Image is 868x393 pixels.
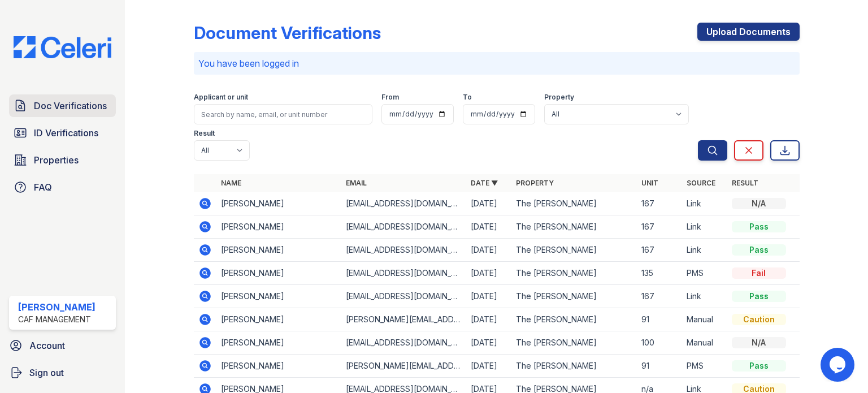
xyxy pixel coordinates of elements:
[682,308,727,331] td: Manual
[732,267,786,279] div: Fail
[9,94,116,117] a: Doc Verifications
[221,179,241,187] a: Name
[216,355,341,378] td: [PERSON_NAME]
[511,331,636,355] td: The [PERSON_NAME]
[194,129,215,138] label: Result
[637,215,682,239] td: 167
[511,215,636,239] td: The [PERSON_NAME]
[732,198,786,209] div: N/A
[341,192,466,215] td: [EMAIL_ADDRESS][DOMAIN_NAME]
[341,308,466,331] td: [PERSON_NAME][EMAIL_ADDRESS][DOMAIN_NAME]
[697,23,800,41] a: Upload Documents
[466,285,511,308] td: [DATE]
[466,192,511,215] td: [DATE]
[821,348,857,382] iframe: chat widget
[466,308,511,331] td: [DATE]
[682,239,727,262] td: Link
[682,331,727,355] td: Manual
[18,300,96,314] div: [PERSON_NAME]
[682,262,727,285] td: PMS
[216,285,341,308] td: [PERSON_NAME]
[29,366,64,379] span: Sign out
[463,93,472,102] label: To
[341,331,466,355] td: [EMAIL_ADDRESS][DOMAIN_NAME]
[194,93,248,102] label: Applicant or unit
[471,179,498,187] a: Date ▼
[732,244,786,256] div: Pass
[637,285,682,308] td: 167
[466,331,511,355] td: [DATE]
[511,192,636,215] td: The [PERSON_NAME]
[637,355,682,378] td: 91
[9,176,116,198] a: FAQ
[34,99,107,113] span: Doc Verifications
[732,337,786,348] div: N/A
[682,192,727,215] td: Link
[216,308,341,331] td: [PERSON_NAME]
[216,239,341,262] td: [PERSON_NAME]
[637,239,682,262] td: 167
[544,93,574,102] label: Property
[194,23,381,43] div: Document Verifications
[466,239,511,262] td: [DATE]
[341,215,466,239] td: [EMAIL_ADDRESS][DOMAIN_NAME]
[194,104,372,124] input: Search by name, email, or unit number
[34,126,98,140] span: ID Verifications
[466,355,511,378] td: [DATE]
[381,93,399,102] label: From
[216,192,341,215] td: [PERSON_NAME]
[34,153,79,167] span: Properties
[29,339,65,352] span: Account
[732,179,758,187] a: Result
[18,314,96,325] div: CAF Management
[341,355,466,378] td: [PERSON_NAME][EMAIL_ADDRESS][DOMAIN_NAME]
[682,215,727,239] td: Link
[346,179,367,187] a: Email
[9,122,116,144] a: ID Verifications
[216,331,341,355] td: [PERSON_NAME]
[511,308,636,331] td: The [PERSON_NAME]
[682,355,727,378] td: PMS
[5,36,120,58] img: CE_Logo_Blue-a8612792a0a2168367f1c8372b55b34899dd931a85d93a1a3d3e32e68fde9ad4.png
[511,239,636,262] td: The [PERSON_NAME]
[511,285,636,308] td: The [PERSON_NAME]
[682,285,727,308] td: Link
[641,179,658,187] a: Unit
[732,314,786,325] div: Caution
[5,334,120,357] a: Account
[34,180,52,194] span: FAQ
[637,262,682,285] td: 135
[216,262,341,285] td: [PERSON_NAME]
[511,262,636,285] td: The [PERSON_NAME]
[637,331,682,355] td: 100
[466,262,511,285] td: [DATE]
[341,239,466,262] td: [EMAIL_ADDRESS][DOMAIN_NAME]
[466,215,511,239] td: [DATE]
[511,355,636,378] td: The [PERSON_NAME]
[732,360,786,372] div: Pass
[216,215,341,239] td: [PERSON_NAME]
[732,291,786,302] div: Pass
[637,192,682,215] td: 167
[732,221,786,232] div: Pass
[687,179,715,187] a: Source
[341,285,466,308] td: [EMAIL_ADDRESS][DOMAIN_NAME]
[637,308,682,331] td: 91
[198,57,795,70] p: You have been logged in
[5,361,120,384] a: Sign out
[341,262,466,285] td: [EMAIL_ADDRESS][DOMAIN_NAME]
[9,149,116,171] a: Properties
[516,179,554,187] a: Property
